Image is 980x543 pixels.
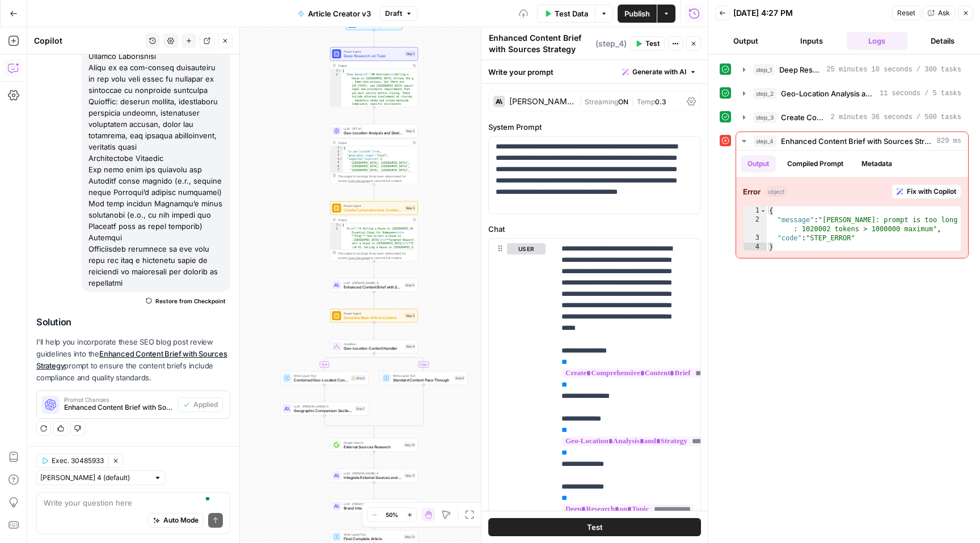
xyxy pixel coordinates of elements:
[331,161,343,165] div: 5
[331,223,342,227] div: 1
[373,482,375,499] g: Edge from step_11 to step_12
[330,278,418,292] div: LLM · [PERSON_NAME] 4Enhanced Content Brief with Sources StrategyStep 4
[344,536,402,542] span: Final Complete Article
[741,155,776,172] button: Output
[404,443,416,448] div: Step 10
[897,8,915,18] span: Reset
[344,281,403,285] span: LLM · [PERSON_NAME] 4
[618,65,701,79] button: Generate with AI
[744,206,767,215] div: 1
[148,513,204,528] button: Auto Mode
[373,323,375,339] g: Edge from step_5 to step_6
[36,453,108,468] button: Exec. 30485933
[489,32,593,55] textarea: Enhanced Content Brief with Sources Strategy
[880,88,961,99] span: 11 seconds / 5 tasks
[281,402,369,415] div: LLM · [PERSON_NAME] 4Geographic Comparison SectionsStep 7
[753,112,776,123] span: step_3
[330,201,418,261] div: Power AgentCreate Comprehensive Content BriefStep 3Output{ "Brief":"# Selling a House in [GEOGRAP...
[36,336,230,384] p: I'll help you incorporate these SEO blog post review guidelines into the prompt to ensure the con...
[141,294,230,308] button: Restore from Checkpoint
[645,39,660,49] span: Test
[781,112,826,123] span: Create Comprehensive Content Brief
[374,353,425,371] g: Edge from step_6 to step_9
[587,521,603,533] span: Test
[579,95,585,107] span: |
[340,146,343,150] span: Toggle code folding, rows 1 through 15
[355,406,366,412] div: Step 7
[348,179,370,183] span: Copy the output
[373,513,375,529] g: Edge from step_12 to step_13
[344,53,403,59] span: Deep Research on Topic
[331,154,343,158] div: 3
[338,223,341,227] span: Toggle code folding, rows 1 through 3
[344,475,402,481] span: Integrate External Sources and Citations
[393,377,452,383] span: Standard Content Pass-Through
[348,256,370,260] span: Copy the output
[64,402,174,413] span: Enhanced Content Brief with Sources Strategy (step_4)
[907,186,956,197] span: Fix with Copilot
[331,158,343,162] div: 4
[736,151,968,258] div: 829 ms
[64,397,174,402] span: Prompt Changes
[753,64,775,75] span: step_1
[760,206,766,215] span: Toggle code folding, rows 1 through 4
[744,215,767,234] div: 2
[405,313,416,319] div: Step 5
[637,97,655,106] span: Temp
[344,471,402,476] span: LLM · [PERSON_NAME] 4
[330,124,418,184] div: LLM · GPT-4.1Geo-Location Analysis and StrategyStep 2Output{ "is_geo_located":true, "geographic_s...
[454,376,465,381] div: Step 9
[344,203,403,208] span: Power Agent
[344,126,403,131] span: LLM · GPT-4.1
[923,6,955,20] button: Ask
[405,52,416,57] div: Step 1
[780,155,850,172] button: Compiled Prompt
[344,315,403,321] span: Generate Main Article Content
[781,135,932,147] span: Enhanced Content Brief with Sources Strategy
[344,342,403,346] span: Condition
[155,296,226,306] span: Restore from Checkpoint
[344,311,403,316] span: Power Agent
[892,184,961,199] button: Fix with Copilot
[373,452,375,468] g: Edge from step_10 to step_11
[373,30,375,46] g: Edge from start to step_1
[324,353,374,371] g: Edge from step_6 to step_8
[163,515,198,525] span: Auto Mode
[488,121,701,133] label: System Prompt
[178,397,223,412] button: Applied
[331,146,343,150] div: 1
[744,234,767,243] div: 3
[330,309,418,323] div: Power AgentGenerate Main Article ContentStep 5
[393,374,452,378] span: Write Liquid Text
[781,32,842,50] button: Inputs
[618,5,657,23] button: Publish
[937,136,961,146] span: 829 ms
[715,32,776,50] button: Output
[743,186,761,197] strong: Error
[338,174,416,183] div: This output is too large & has been abbreviated for review. to view the full content.
[330,340,418,353] div: ConditionGeo-Location Content HandlerStep 6
[331,69,342,73] div: 1
[340,158,343,162] span: Toggle code folding, rows 4 through 13
[294,377,348,383] span: Combined Geo-Located Content
[52,456,104,466] span: Exec. 30485933
[330,499,418,513] div: LLM · [PERSON_NAME] 4Brand Integration ConclusionStep 12
[628,95,637,107] span: |
[373,107,375,124] g: Edge from step_1 to step_2
[373,261,375,278] g: Edge from step_3 to step_4
[753,88,776,99] span: step_2
[373,292,375,308] g: Edge from step_4 to step_5
[736,84,968,103] button: 11 seconds / 5 tasks
[385,9,402,19] span: Draft
[405,344,416,349] div: Step 6
[404,283,416,288] div: Step 4
[380,6,417,21] button: Draft
[291,5,378,23] button: Article Creator v3
[344,440,402,445] span: Google Search
[344,532,402,537] span: Write Liquid Text
[344,346,403,351] span: Geo-Location Content Handler
[892,6,920,20] button: Reset
[595,38,627,49] span: ( step_4 )
[294,404,353,409] span: LLM · [PERSON_NAME] 4
[36,317,230,328] h2: Solution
